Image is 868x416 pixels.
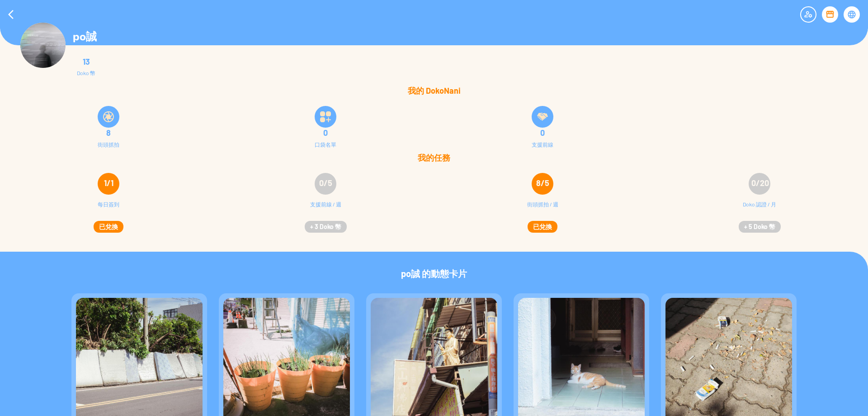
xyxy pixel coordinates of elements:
div: 支援前線 [532,141,553,148]
div: 0 [439,128,646,137]
div: 支援前線 / 週 [310,200,341,218]
button: + 5 Doko 幣 [739,221,781,233]
div: 口袋名單 [315,141,336,148]
span: 8/5 [536,178,549,188]
span: 0/5 [319,178,332,188]
div: 每日簽到 [98,200,119,218]
div: Doko 幣 [77,70,95,76]
div: 街頭抓拍 [98,141,119,148]
button: 已兌換 [94,221,123,233]
img: frontLineSupply.svg [537,111,548,122]
div: Doko 認證 / 月 [743,200,776,218]
div: 8 [5,128,212,137]
span: 0/20 [751,178,769,188]
img: snapShot.svg [103,111,114,122]
img: bucketListIcon.svg [320,111,331,122]
span: 1/1 [104,178,113,188]
button: 已兌換 [528,221,557,233]
button: + 3 Doko 幣 [305,221,347,233]
div: 街頭抓拍 / 週 [527,200,558,218]
p: po誠 [73,29,97,44]
img: Visruth.jpg not found [20,23,66,68]
div: 13 [77,57,95,66]
div: 0 [222,128,429,137]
